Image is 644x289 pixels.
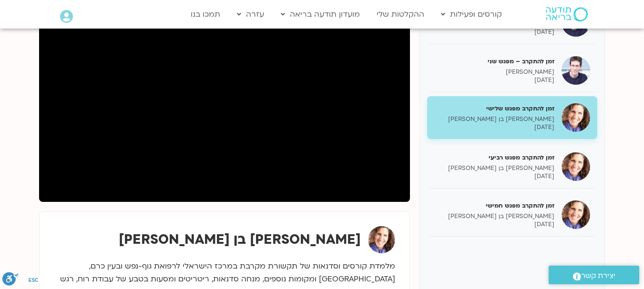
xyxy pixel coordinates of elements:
[434,76,554,84] p: [DATE]
[186,5,225,23] a: תמכו בנו
[368,226,395,253] img: שאנייה כהן בן חיים
[372,5,429,23] a: ההקלטות שלי
[276,5,365,23] a: מועדון תודעה בריאה
[434,172,554,180] p: [DATE]
[562,200,590,229] img: זמן להתקרב מפגש חמישי
[434,123,554,131] p: [DATE]
[546,7,588,21] img: תודעה בריאה
[581,269,615,282] span: יצירת קשר
[434,104,554,113] h5: זמן להתקרב מפגש שלישי
[549,266,639,284] a: יצירת קשר
[562,152,590,181] img: זמן להתקרב מפגש רביעי
[434,153,554,162] h5: זמן להתקרב מפגש רביעי
[232,5,269,23] a: עזרה
[562,56,590,85] img: זמן להתקרב – מפגש שני
[434,212,554,220] p: [PERSON_NAME] בן [PERSON_NAME]
[434,164,554,172] p: [PERSON_NAME] בן [PERSON_NAME]
[562,103,590,132] img: זמן להתקרב מפגש שלישי
[434,68,554,76] p: [PERSON_NAME]
[436,5,507,23] a: קורסים ופעילות
[434,220,554,229] p: [DATE]
[434,57,554,66] h5: זמן להתקרב – מפגש שני
[119,230,361,249] strong: [PERSON_NAME] בן [PERSON_NAME]
[434,28,554,36] p: [DATE]
[434,201,554,210] h5: זמן להתקרב מפגש חמישי
[434,115,554,123] p: [PERSON_NAME] בן [PERSON_NAME]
